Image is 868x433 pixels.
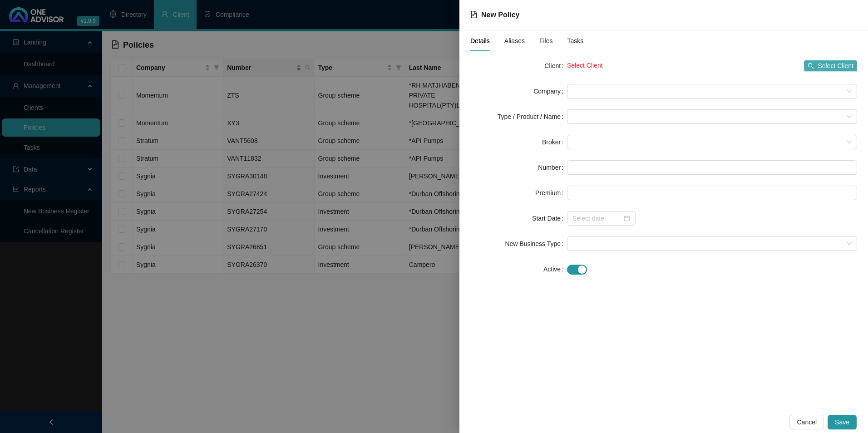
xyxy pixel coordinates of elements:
label: Premium [535,186,567,200]
span: Files [539,38,553,44]
label: Company [533,84,567,98]
span: Cancel [797,417,817,427]
span: Details [470,38,490,44]
span: file-text [470,11,478,18]
span: Save [835,417,849,427]
input: Select date [572,213,622,223]
button: Save [828,415,857,429]
span: Select Client [818,61,853,71]
label: Active [543,262,567,276]
label: Client [544,59,567,73]
label: Start Date [532,211,567,226]
label: New Business Type [505,236,567,251]
span: Aliases [504,38,525,44]
span: Tasks [567,38,584,44]
span: New Policy [481,11,519,19]
label: Number [538,160,567,175]
button: Cancel [789,415,824,429]
button: Select Client [804,60,857,71]
label: Type / Product / Name [498,109,567,124]
span: search [808,63,814,69]
label: Broker [542,135,567,149]
span: Select Client [567,62,603,69]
